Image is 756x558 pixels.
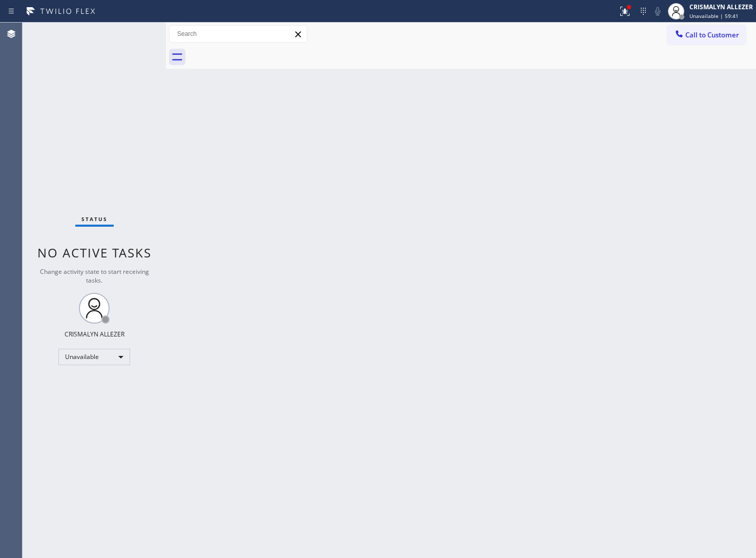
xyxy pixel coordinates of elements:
span: Unavailable | 59:41 [689,12,739,19]
input: Search [170,26,307,42]
div: CRISMALYN ALLEZER [689,3,753,11]
button: Mute [650,4,665,18]
span: Change activity state to start receiving tasks. [40,267,149,285]
span: No active tasks [37,244,152,261]
span: Status [81,215,108,223]
span: Call to Customer [685,30,739,39]
button: Call to Customer [667,25,746,45]
div: Unavailable [58,349,130,365]
div: CRISMALYN ALLEZER [65,330,124,338]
